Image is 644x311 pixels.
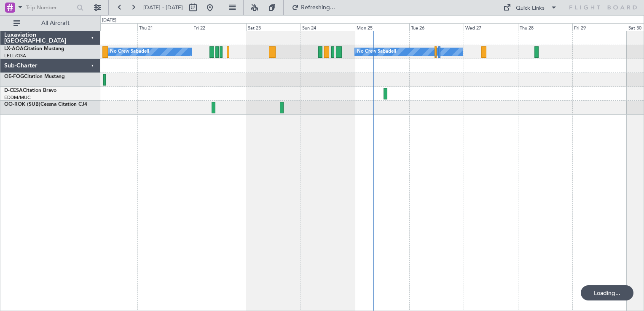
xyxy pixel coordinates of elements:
input: Trip Number [26,1,74,14]
span: Refreshing... [301,5,336,11]
span: [DATE] - [DATE] [143,4,183,11]
a: LELL/QSA [4,53,26,59]
span: D-CESA [4,88,23,93]
button: All Aircraft [9,16,91,30]
div: Tue 26 [409,23,464,31]
button: Refreshing... [288,1,338,14]
div: No Crew Sabadell [357,46,396,58]
div: Wed 27 [464,23,518,31]
div: Thu 28 [518,23,572,31]
span: OE-FOG [4,74,24,79]
a: EDDM/MUC [4,94,31,101]
div: Sun 24 [301,23,355,31]
a: D-CESACitation Bravo [4,88,56,93]
span: OO-ROK (SUB) [4,102,40,107]
div: No Crew Sabadell [110,46,149,58]
span: LX-AOA [4,46,24,51]
a: LX-AOACitation Mustang [4,46,64,51]
div: Quick Links [516,4,545,13]
div: Fri 29 [572,23,627,31]
div: Thu 21 [137,23,192,31]
button: Quick Links [499,1,561,14]
div: Mon 25 [355,23,409,31]
a: OO-ROK (SUB)Cessna Citation CJ4 [4,102,87,107]
div: Loading... [581,285,633,300]
span: All Aircraft [22,20,89,26]
div: [DATE] [102,17,116,24]
div: Sat 23 [246,23,301,31]
div: Fri 22 [192,23,246,31]
div: Wed 20 [83,23,137,31]
a: OE-FOGCitation Mustang [4,74,65,79]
